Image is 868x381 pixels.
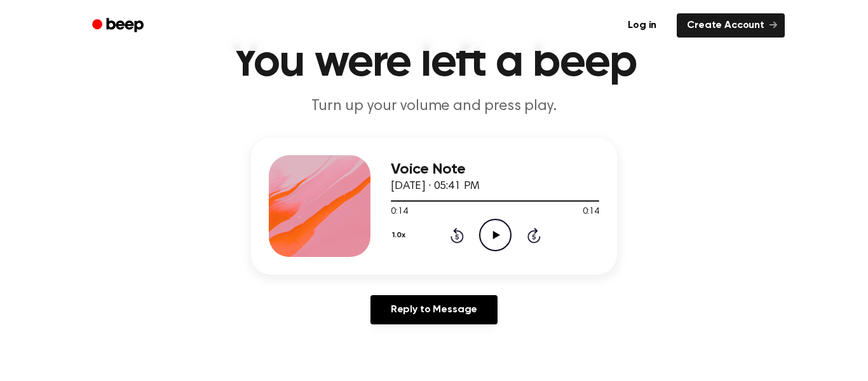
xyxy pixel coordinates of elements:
h1: You were left a beep [109,40,759,86]
a: Reply to Message [370,295,498,324]
span: [DATE] · 05:41 PM [391,181,480,192]
button: 1.0x [391,225,410,246]
a: Log in [615,11,669,40]
a: Beep [83,13,155,38]
span: 0:14 [391,205,407,219]
h3: Voice Note [391,161,599,178]
a: Create Account [677,13,785,38]
span: 0:14 [583,205,599,219]
p: Turn up your volume and press play. [190,96,678,117]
